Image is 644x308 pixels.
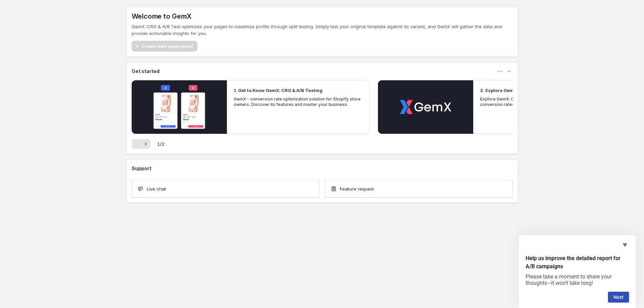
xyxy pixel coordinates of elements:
p: GemX - conversion rate optimization solution for Shopify store owners. Discover its features and ... [234,96,363,107]
button: Play video [378,80,473,134]
p: Please take a moment to share your thoughts—it won’t take long! [526,273,629,286]
button: Hide survey [621,241,629,249]
button: Next question [608,292,629,303]
span: Live chat [147,185,166,192]
div: Help us improve the detailed report for A/B campaigns [526,241,629,303]
nav: Pagination [132,139,150,149]
span: 1 / 2 [157,141,164,147]
button: Play video [132,80,227,134]
h2: Help us improve the detailed report for A/B campaigns [526,254,629,271]
h2: 2. Explore GemX: CRO & A/B Testing Use Cases [480,87,585,94]
button: Next [141,139,150,149]
h3: Support [132,165,151,172]
span: Feature request [340,185,374,192]
h3: Get started [132,68,160,75]
h2: 1. Get to Know GemX: CRO & A/B Testing [234,87,323,94]
p: Explore GemX: CRO & A/B testing Use Cases to boost conversion rates and drive growth. [480,96,609,107]
p: GemX: CRO & A/B Test optimizes your pages to maximize profits through split testing. Simply test ... [132,23,513,37]
h5: Welcome to GemX [132,12,192,20]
